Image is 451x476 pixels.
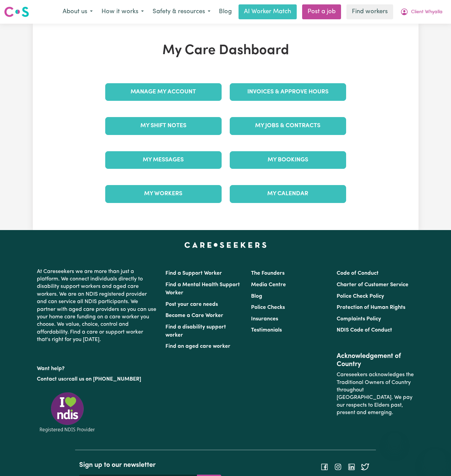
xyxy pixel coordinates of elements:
[346,4,393,19] a: Find workers
[251,305,285,310] a: Police Checks
[165,313,223,318] a: Become a Care Worker
[165,344,230,349] a: Find an aged care worker
[251,282,286,288] a: Media Centre
[37,362,157,372] p: Want help?
[337,316,381,322] a: Complaints Policy
[165,324,226,338] a: Find a disability support worker
[337,294,384,299] a: Police Check Policy
[396,5,447,19] button: My Account
[37,391,98,433] img: Registered NDIS provider
[37,373,157,386] p: or
[4,4,29,20] a: Careseekers logo
[334,464,342,470] a: Follow Careseekers on Instagram
[184,242,267,248] a: Careseekers home page
[105,185,222,203] a: My Workers
[79,461,221,469] h2: Sign up to our newsletter
[230,151,346,169] a: My Bookings
[165,271,222,276] a: Find a Support Worker
[105,151,222,169] a: My Messages
[230,185,346,203] a: My Calendar
[361,464,369,470] a: Follow Careseekers on Twitter
[97,5,148,19] button: How it works
[347,464,356,470] a: Follow Careseekers on LinkedIn
[148,5,215,19] button: Safety & resources
[337,352,414,368] h2: Acknowledgement of Country
[37,265,157,346] p: At Careseekers we are more than just a platform. We connect individuals directly to disability su...
[69,377,141,382] a: call us on [PHONE_NUMBER]
[337,327,392,333] a: NDIS Code of Conduct
[337,282,408,288] a: Charter of Customer Service
[58,5,97,19] button: About us
[251,316,278,322] a: Insurances
[337,305,405,310] a: Protection of Human Rights
[411,8,443,16] span: Client Whyalla
[105,83,222,101] a: Manage My Account
[337,368,414,419] p: Careseekers acknowledges the Traditional Owners of Country throughout [GEOGRAPHIC_DATA]. We pay o...
[320,464,329,470] a: Follow Careseekers on Facebook
[251,271,285,276] a: The Founders
[251,327,282,333] a: Testimonials
[37,377,64,382] a: Contact us
[388,433,401,446] iframe: Close message
[4,6,29,18] img: Careseekers logo
[230,117,346,135] a: My Jobs & Contracts
[165,302,218,307] a: Post your care needs
[215,4,236,19] a: Blog
[165,282,240,296] a: Find a Mental Health Support Worker
[105,117,222,135] a: My Shift Notes
[230,83,346,101] a: Invoices & Approve Hours
[302,4,341,19] a: Post a job
[239,4,297,19] a: AI Worker Match
[101,43,350,59] h1: My Care Dashboard
[337,271,379,276] a: Code of Conduct
[424,449,446,471] iframe: Button to launch messaging window
[251,294,262,299] a: Blog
